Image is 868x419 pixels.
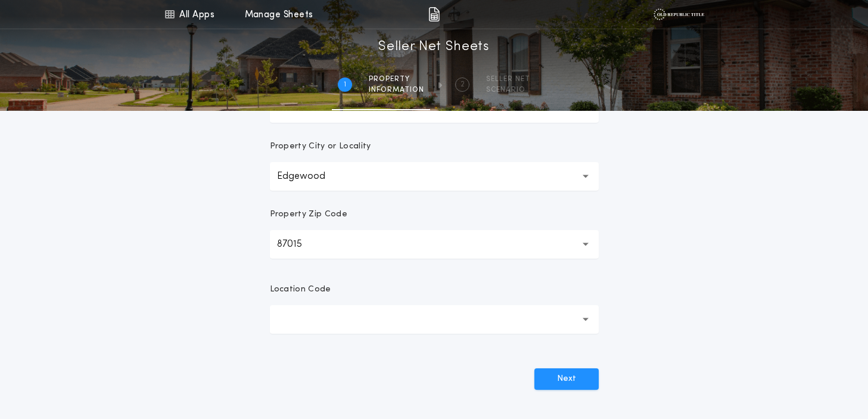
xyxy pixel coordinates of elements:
h2: 2 [461,80,465,89]
span: information [369,85,424,95]
p: Property City or Locality [270,141,371,153]
button: Next [534,368,599,390]
h1: Seller Net Sheets [378,38,490,57]
span: SCENARIO [486,85,530,95]
img: vs-icon [654,8,704,20]
p: Edgewood [277,169,344,184]
p: Property Zip Code [270,209,347,221]
button: 87015 [270,230,599,259]
img: img [428,7,440,21]
p: 87015 [277,237,321,252]
p: Location Code [270,284,331,296]
button: Edgewood [270,162,599,191]
h2: 1 [344,80,346,89]
span: SELLER NET [486,75,530,84]
span: Property [369,75,424,84]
